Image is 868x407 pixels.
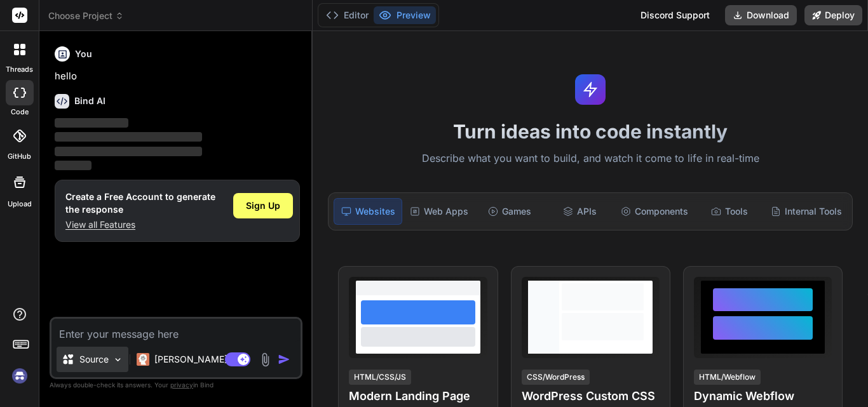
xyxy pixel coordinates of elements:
[320,150,860,167] p: Describe what you want to build, and watch it come to life in real-time
[112,354,123,365] img: Pick Models
[55,161,92,170] span: ‌
[522,370,590,385] div: CSS/WordPress
[11,107,29,117] label: code
[9,365,31,387] img: signin
[374,6,436,24] button: Preview
[74,95,105,107] h6: Bind AI
[349,370,411,385] div: HTML/CSS/JS
[694,370,761,385] div: HTML/Webflow
[65,190,215,216] h1: Create a Free Account to generate the response
[48,10,124,22] span: Choose Project
[50,379,302,391] p: Always double-check its answers. Your in Bind
[522,387,660,405] h4: WordPress Custom CSS
[55,118,128,128] span: ‌
[804,5,862,25] button: Deploy
[349,387,487,405] h4: Modern Landing Page
[258,352,273,367] img: attachment
[546,198,613,225] div: APIs
[170,381,193,389] span: privacy
[766,198,847,225] div: Internal Tools
[154,353,249,366] p: [PERSON_NAME] 4 S..
[6,64,33,75] label: threads
[55,132,202,142] span: ‌
[137,353,149,366] img: Claude 4 Sonnet
[8,199,32,210] label: Upload
[75,48,92,60] h6: You
[616,198,693,225] div: Components
[405,198,473,225] div: Web Apps
[633,5,717,25] div: Discord Support
[476,198,543,225] div: Games
[696,198,763,225] div: Tools
[55,147,202,156] span: ‌
[278,353,290,366] img: icon
[246,199,280,212] span: Sign Up
[725,5,797,25] button: Download
[321,6,374,24] button: Editor
[79,353,109,366] p: Source
[55,69,300,84] p: hello
[320,120,860,143] h1: Turn ideas into code instantly
[65,218,215,231] p: View all Features
[334,198,402,225] div: Websites
[8,151,31,162] label: GitHub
